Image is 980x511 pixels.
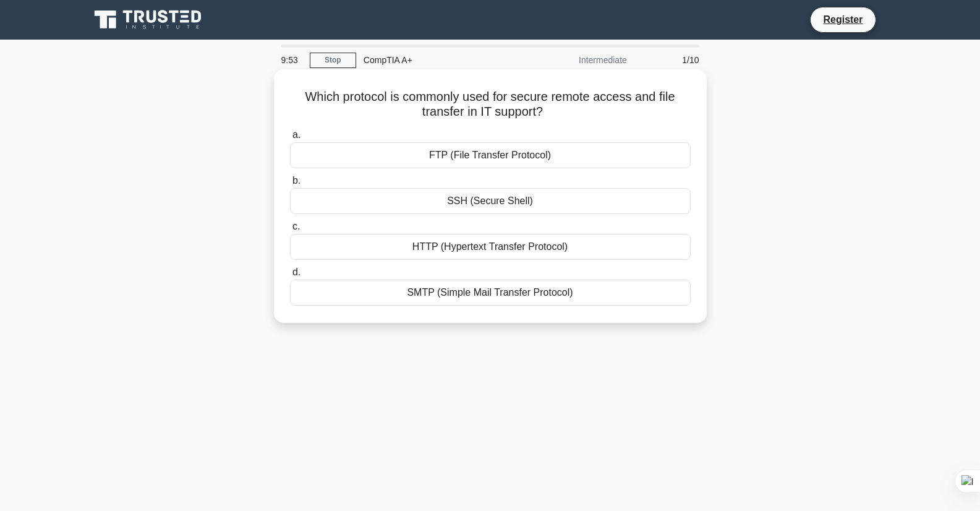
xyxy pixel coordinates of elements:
[292,129,300,140] span: a.
[526,48,634,72] div: Intermediate
[290,188,691,214] div: SSH (Secure Shell)
[356,48,526,72] div: CompTIA A+
[634,48,707,72] div: 1/10
[292,267,300,277] span: d.
[816,12,870,27] a: Register
[310,53,356,68] a: Stop
[290,142,691,168] div: FTP (File Transfer Protocol)
[292,221,300,231] span: c.
[290,280,691,306] div: SMTP (Simple Mail Transfer Protocol)
[274,48,310,72] div: 9:53
[292,175,300,186] span: b.
[289,89,692,120] h5: Which protocol is commonly used for secure remote access and file transfer in IT support?
[290,234,691,260] div: HTTP (Hypertext Transfer Protocol)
